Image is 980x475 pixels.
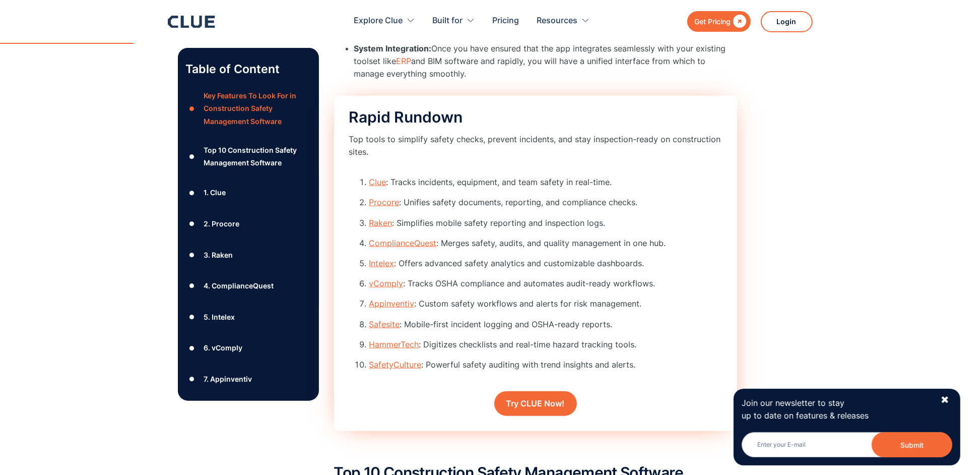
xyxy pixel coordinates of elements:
[354,5,403,37] div: Explore Clue
[204,217,239,230] div: 2. Procore
[186,340,311,355] a: ●6. vComply
[204,89,310,128] div: Key Features To Look For in Construction Safety Management Software
[433,5,463,37] div: Built for
[494,391,577,416] a: Try CLUE Now!
[872,432,952,457] button: Submit
[369,177,386,187] a: Clue
[493,5,519,37] a: Pricing
[186,144,311,169] a: ●Top 10 Construction Safety Management Software
[186,340,198,355] div: ●
[186,216,198,231] div: ●
[354,42,737,81] li: Once you have ensured that the app integrates seamlessly with your existing toolset like and BIM ...
[204,249,233,261] div: 3. Raken
[761,11,813,32] a: Login
[186,101,198,116] div: ●
[742,432,952,457] input: Enter your E-mail
[186,247,311,262] a: ●3. Raken
[695,15,731,28] div: Get Pricing
[537,5,590,37] div: Resources
[186,372,311,387] a: ●7. Appinventiv
[369,299,415,309] a: Appinventiv
[204,311,235,323] div: 5. Intelex
[186,216,311,231] a: ●2. Procore
[204,279,274,292] div: 4. ComplianceQuest
[369,238,437,248] a: ComplianceQuest
[186,310,198,325] div: ●
[369,197,400,207] a: Procore
[687,11,751,32] a: Get Pricing
[369,217,666,229] li: : Simplifies mobile safety reporting and inspection logs.
[369,257,666,270] li: : Offers advanced safety analytics and customizable dashboards.
[204,144,310,169] div: Top 10 Construction Safety Management Software
[186,149,198,164] div: ●
[204,341,242,354] div: 6. vComply
[204,186,226,199] div: 1. Clue
[186,278,198,293] div: ●
[369,360,422,370] a: SafetyCulture
[186,185,311,200] a: ●1. Clue
[204,373,252,385] div: 7. Appinventiv
[369,319,400,329] a: Safesite
[369,258,395,268] a: Intelex
[369,298,666,310] li: : Custom safety workflows and alerts for risk management.
[941,394,949,406] div: ✖
[742,397,931,422] p: Join our newsletter to stay up to date on features & releases
[369,176,666,189] li: : Tracks incidents, equipment, and team safety in real-time.
[349,133,722,158] p: Top tools to simplify safety checks, prevent incidents, and stay inspection-ready on construction...
[369,359,666,371] li: : Powerful safety auditing with trend insights and alerts.
[354,43,432,53] strong: System Integration:
[186,310,311,325] a: ●5. Intelex
[186,278,311,293] a: ●4. ComplianceQuest
[369,237,666,250] li: : Merges safety, audits, and quality management in one hub.
[186,89,311,128] a: ●Key Features To Look For in Construction Safety Management Software
[369,277,666,290] li: : Tracks OSHA compliance and automates audit-ready workflows.
[369,196,666,209] li: : Unifies safety documents, reporting, and compliance checks.
[731,15,747,28] div: 
[369,339,419,349] a: HammerTech
[369,318,666,331] li: : Mobile-first incident logging and OSHA-ready reports.
[369,218,393,228] a: Raken
[334,441,737,454] p: ‍
[186,372,198,387] div: ●
[349,108,463,126] span: Rapid Rundown
[186,247,198,262] div: ●
[369,278,404,288] a: vComply
[186,185,198,200] div: ●
[369,338,666,351] li: : Digitizes checklists and real-time hazard tracking tools.
[186,61,311,77] p: Table of Content
[433,5,475,37] div: Built for
[537,5,578,37] div: Resources
[354,5,415,37] div: Explore Clue
[397,56,412,66] a: ERP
